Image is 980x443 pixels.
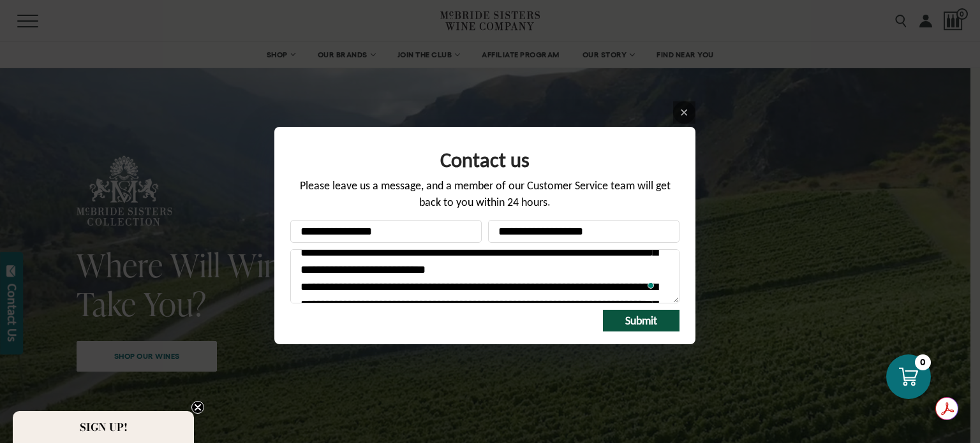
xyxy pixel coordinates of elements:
[13,411,194,443] div: SIGN UP!Close teaser
[290,140,679,178] div: Form title
[603,310,679,331] button: Submit
[290,249,679,303] textarea: To enrich screen reader interactions, please activate Accessibility in Grammarly extension settings
[440,147,530,173] span: Contact us
[625,314,657,328] span: Submit
[290,220,482,243] input: Your name
[290,178,679,219] div: Please leave us a message, and a member of our Customer Service team will get back to you within ...
[915,354,931,370] div: 0
[191,401,204,414] button: Close teaser
[80,419,128,435] span: SIGN UP!
[488,220,679,243] input: Your email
